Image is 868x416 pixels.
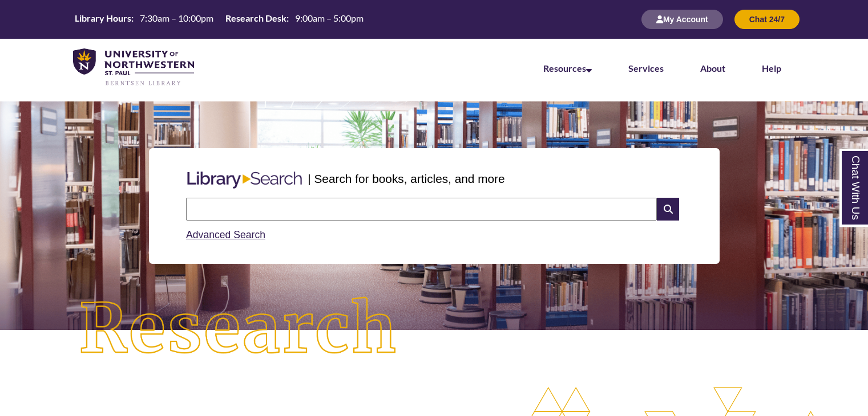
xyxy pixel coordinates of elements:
[295,13,364,23] span: 9:00am – 5:00pm
[186,229,265,240] a: Advanced Search
[543,63,592,74] a: Resources
[308,170,504,187] p: | Search for books, articles, and more
[657,198,679,221] i: Search
[641,14,723,24] a: My Account
[73,48,194,87] img: UNWSP Library Logo
[140,13,213,23] span: 7:30am – 10:00pm
[221,12,290,25] th: Research Desk:
[70,12,368,26] table: Hours Today
[70,12,368,27] a: Hours Today
[734,14,800,24] a: Chat 24/7
[70,12,135,25] th: Library Hours:
[43,262,434,397] img: Research
[734,10,800,29] button: Chat 24/7
[628,63,664,74] a: Services
[181,167,308,193] img: Libary Search
[700,63,725,74] a: About
[762,63,781,74] a: Help
[641,10,723,29] button: My Account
